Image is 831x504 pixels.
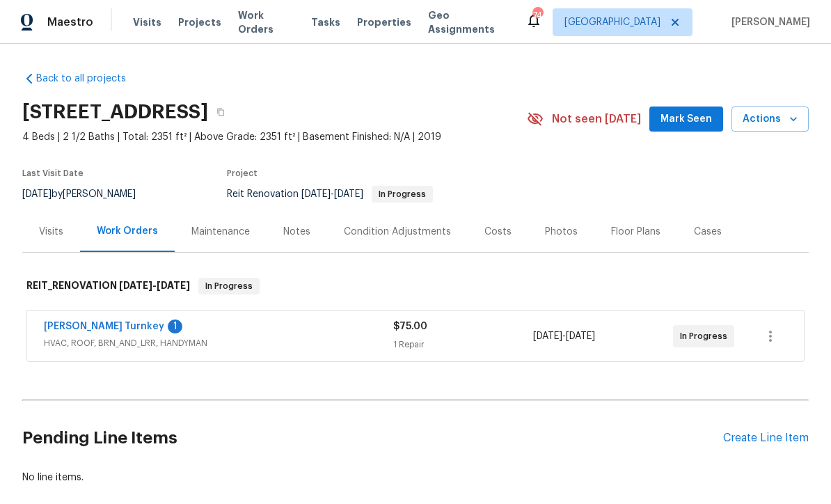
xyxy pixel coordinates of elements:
span: Project [227,169,258,178]
span: [GEOGRAPHIC_DATA] [564,15,660,29]
div: Condition Adjustments [344,225,451,239]
div: Maintenance [191,225,250,239]
span: HVAC, ROOF, BRN_AND_LRR, HANDYMAN [44,336,393,350]
span: 4 Beds | 2 1/2 Baths | Total: 2351 ft² | Above Grade: 2351 ft² | Basement Finished: N/A | 2019 [22,130,527,144]
span: - [533,329,595,343]
div: Floor Plans [611,225,660,239]
span: [DATE] [334,189,363,199]
span: Properties [357,15,411,29]
div: 1 Repair [393,338,533,352]
div: Cases [694,225,722,239]
button: Mark Seen [649,107,723,132]
span: [DATE] [157,281,190,290]
span: Reit Renovation [227,189,433,199]
span: Not seen [DATE] [552,112,641,126]
span: [DATE] [566,331,595,341]
div: Create Line Item [723,432,809,445]
a: [PERSON_NAME] Turnkey [44,322,164,331]
h2: Pending Line Items [22,406,723,471]
button: Actions [731,107,809,132]
span: [PERSON_NAME] [726,15,810,29]
span: In Progress [200,279,258,293]
span: - [119,281,190,290]
div: Visits [39,225,63,239]
div: by [PERSON_NAME] [22,186,152,203]
h2: [STREET_ADDRESS] [22,105,208,119]
span: $75.00 [393,322,427,331]
span: Visits [133,15,161,29]
span: In Progress [373,190,432,198]
span: Maestro [47,15,93,29]
div: No line items. [22,471,809,485]
span: [DATE] [22,189,52,199]
a: Back to all projects [22,72,156,86]
span: [DATE] [533,331,562,341]
div: REIT_RENOVATION [DATE]-[DATE]In Progress [22,264,809,308]
h6: REIT_RENOVATION [26,278,190,294]
span: Actions [743,111,798,128]
span: Last Visit Date [22,169,84,178]
div: Photos [545,225,578,239]
span: [DATE] [301,189,331,199]
button: Copy Address [208,100,233,125]
div: 74 [532,8,542,22]
span: [DATE] [119,281,152,290]
span: Work Orders [238,8,294,36]
div: Work Orders [97,224,158,238]
span: Tasks [311,17,340,27]
span: Geo Assignments [428,8,509,36]
span: In Progress [680,329,733,343]
div: Notes [283,225,310,239]
span: Projects [178,15,221,29]
span: - [301,189,363,199]
div: Costs [484,225,512,239]
div: 1 [168,320,182,333]
span: Mark Seen [660,111,712,128]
